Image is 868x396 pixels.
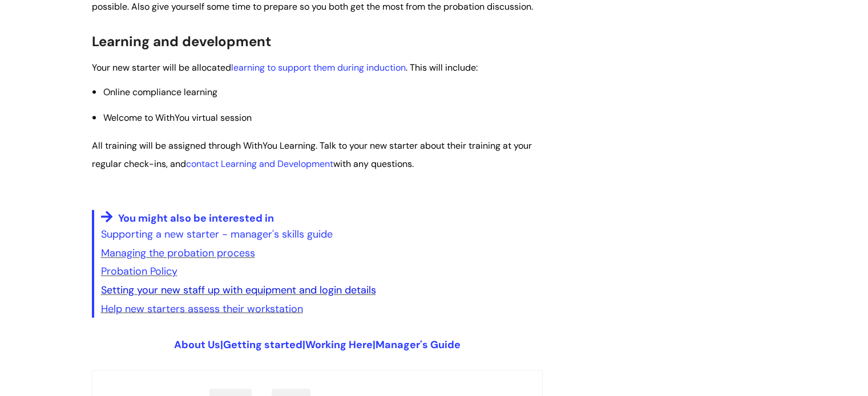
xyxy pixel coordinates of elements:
[174,337,461,351] span: | | |
[101,227,333,241] a: Supporting a new starter - manager's skills guide
[92,62,478,74] span: Your new starter will be allocated . This will include:
[231,62,406,74] a: learning to support them during induction
[101,246,255,260] a: Managing the probation process
[103,112,252,124] span: Welcome to WithYou virtual session
[305,337,373,351] a: Working Here
[101,283,376,297] a: Setting your new staff up with equipment and login details
[92,140,532,170] span: All training will be assigned through WithYou Learning. Talk to your new starter about their trai...
[118,211,274,225] span: You might also be interested in
[174,337,220,351] a: About Us
[101,264,177,278] a: Probation Policy
[186,158,333,170] a: contact Learning and Development
[376,337,461,351] a: Manager's Guide
[103,86,217,98] span: Online compliance learning
[101,301,303,315] a: Help new starters assess their workstation
[92,32,271,50] span: Learning and development
[223,337,302,351] a: Getting started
